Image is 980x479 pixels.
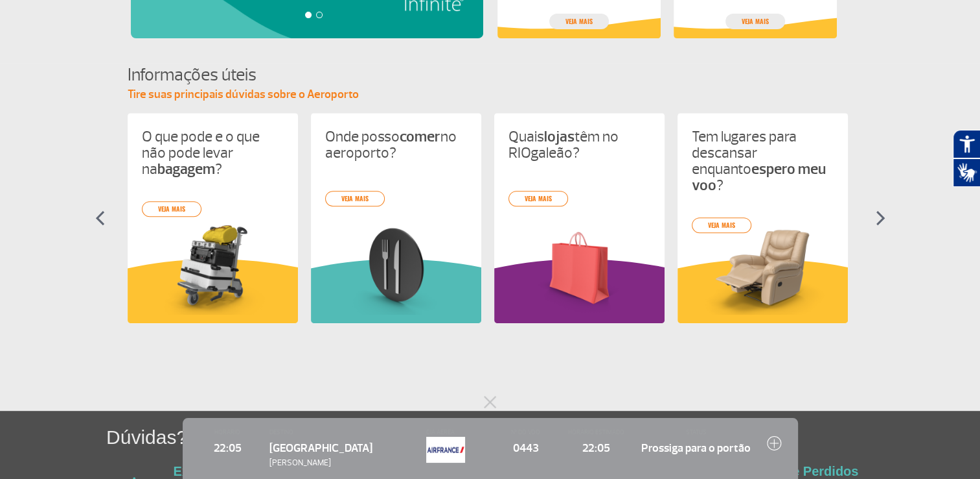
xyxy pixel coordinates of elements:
strong: bagagem [157,160,215,178]
img: card%20informa%C3%A7%C3%B5es%208.png [325,222,467,315]
img: roxoInformacoesUteis.svg [494,259,665,323]
span: 0443 [497,439,554,456]
p: Quais têm no RIOgaleão? [508,129,650,161]
span: 22:05 [567,439,625,456]
img: card%20informa%C3%A7%C3%B5es%204.png [692,222,834,315]
p: Tire suas principais dúvidas sobre o Aeroporto [128,87,853,103]
a: veja mais [142,201,201,217]
div: Plugin de acessibilidade da Hand Talk. [953,130,980,187]
span: STATUS [638,428,753,437]
p: Onde posso no aeroporto? [325,129,467,161]
p: O que pode e o que não pode levar na ? [142,129,284,177]
span: CIA AÉREA [426,428,484,437]
a: veja mais [549,14,609,29]
a: veja mais [725,14,785,29]
strong: espero meu voo [692,160,826,195]
img: card%20informa%C3%A7%C3%B5es%201.png [142,222,284,315]
span: Prossiga para o portão [638,439,753,456]
span: Nº DO VOO [497,428,554,437]
img: card%20informa%C3%A7%C3%B5es%206.png [508,222,650,315]
span: DESTINO [269,428,414,437]
p: Tem lugares para descansar enquanto ? [692,129,834,193]
img: verdeInformacoesUteis.svg [311,259,481,323]
a: veja mais [325,191,385,206]
strong: lojas [544,127,575,146]
a: veja mais [692,217,751,233]
button: Abrir recursos assistivos. [953,130,980,158]
img: seta-esquerda [95,210,105,226]
span: [GEOGRAPHIC_DATA] [269,441,372,455]
span: HORÁRIO ESTIMADO [567,428,625,437]
span: [PERSON_NAME] [269,457,414,469]
a: veja mais [508,191,568,206]
button: Abrir tradutor de língua de sinais. [953,158,980,187]
strong: comer [400,127,440,146]
img: seta-direita [876,210,885,226]
img: amareloInformacoesUteis.svg [678,259,848,323]
span: HORÁRIO [199,428,256,437]
h4: Informações úteis [128,63,853,87]
span: 22:05 [199,439,256,456]
img: amareloInformacoesUteis.svg [128,259,298,323]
